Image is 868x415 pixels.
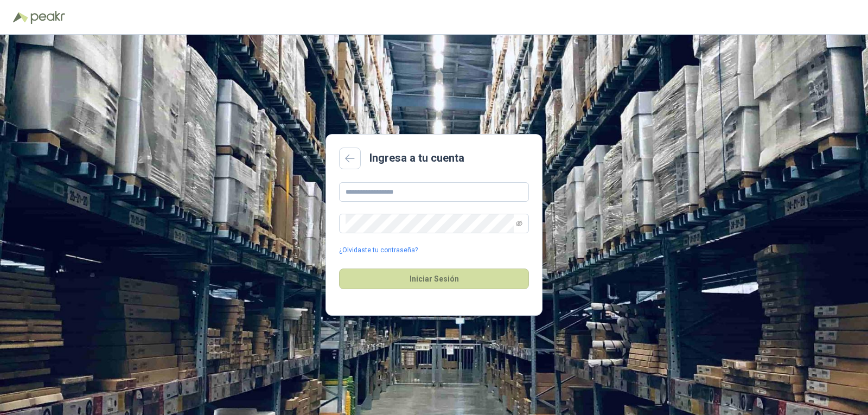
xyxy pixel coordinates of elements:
img: Peakr [30,11,65,24]
button: Iniciar Sesión [339,269,529,289]
img: Logo [13,12,28,23]
a: ¿Olvidaste tu contraseña? [339,245,418,256]
h2: Ingresa a tu cuenta [369,150,464,167]
span: eye-invisible [516,220,522,227]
